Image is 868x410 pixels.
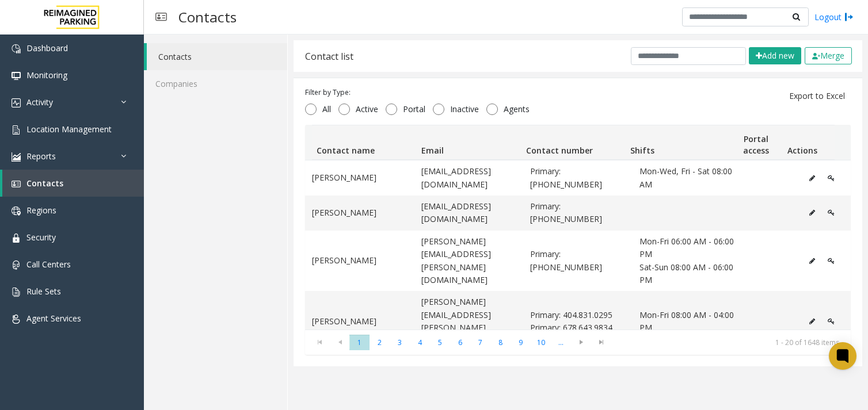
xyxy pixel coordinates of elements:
[12,44,21,53] img: 'icon'
[573,338,589,347] span: Go to the next page
[26,313,81,324] span: Agent Services
[12,260,21,270] img: 'icon'
[305,196,414,231] td: [PERSON_NAME]
[305,87,535,98] div: Filter by Type:
[390,335,410,350] span: Page 3
[591,335,611,351] span: Go to the last page
[26,178,63,189] span: Contacts
[805,47,852,64] button: Merge
[530,321,626,334] span: Primary: 678.643.9834
[812,53,820,60] img: check
[803,252,821,270] button: Edit
[12,125,21,135] img: 'icon'
[749,47,801,64] button: Add new
[551,335,571,350] span: Page 11
[531,335,551,350] span: Page 10
[305,160,414,196] td: [PERSON_NAME]
[511,335,531,350] span: Page 9
[639,309,735,335] span: Mon-Fri 08:00 AM - 04:00 PM
[349,335,370,350] span: Page 1
[26,232,56,243] span: Security
[639,165,735,191] span: Mon-Wed, Fri - Sat 08:00 AM
[639,261,735,287] span: Sat-Sun 08:00 AM - 06:00 PM
[498,104,535,115] span: Agents
[444,104,485,115] span: Inactive
[12,206,21,216] img: 'icon'
[803,313,821,330] button: Edit
[317,104,337,115] span: All
[821,170,841,187] button: Edit Portal Access
[386,104,397,115] input: Portal
[305,291,414,352] td: [PERSON_NAME]
[521,125,626,160] th: Contact number
[305,104,317,115] input: All
[370,335,390,350] span: Page 2
[814,11,854,23] a: Logout
[338,104,350,115] input: Active
[530,309,626,321] span: Primary: 404.831.0295
[155,3,167,31] img: pageIcon
[26,43,68,53] span: Dashboard
[470,335,490,350] span: Page 7
[410,335,430,350] span: Page 4
[433,104,444,115] input: Inactive
[26,97,53,108] span: Activity
[821,204,841,221] button: Edit Portal Access
[626,125,730,160] th: Shifts
[486,104,498,115] input: Agents
[530,165,626,191] span: Primary: 404-597-0824
[312,125,417,160] th: Contact name
[26,151,56,162] span: Reports
[2,170,144,197] a: Contacts
[803,204,821,221] button: Edit
[397,104,431,115] span: Portal
[571,335,591,351] span: Go to the next page
[12,233,21,243] img: 'icon'
[414,160,524,196] td: [EMAIL_ADDRESS][DOMAIN_NAME]
[782,87,852,105] button: Export to Excel
[414,291,524,352] td: [PERSON_NAME][EMAIL_ADDRESS][PERSON_NAME][DOMAIN_NAME]
[821,313,841,330] button: Edit Portal Access
[173,3,242,31] h3: Contacts
[26,286,61,297] span: Rule Sets
[12,152,21,162] img: 'icon'
[530,200,626,226] span: Primary: 404-688-6492
[618,338,839,347] kendo-pager-info: 1 - 20 of 1648 items
[26,205,56,216] span: Regions
[414,196,524,231] td: [EMAIL_ADDRESS][DOMAIN_NAME]
[12,179,21,189] img: 'icon'
[305,125,851,329] div: Data table
[12,315,21,324] img: 'icon'
[844,11,854,23] img: logout
[26,70,67,81] span: Monitoring
[639,235,735,261] span: Mon-Fri 06:00 AM - 06:00 PM
[144,70,287,97] a: Companies
[430,335,450,350] span: Page 5
[490,335,511,350] span: Page 8
[26,124,112,135] span: Location Management
[730,125,782,160] th: Portal access
[12,98,21,108] img: 'icon'
[782,125,835,160] th: Actions
[450,335,470,350] span: Page 6
[305,231,414,292] td: [PERSON_NAME]
[821,252,841,270] button: Edit Portal Access
[12,288,21,297] img: 'icon'
[26,259,71,270] span: Call Centers
[350,104,384,115] span: Active
[147,43,287,70] a: Contacts
[417,125,521,160] th: Email
[305,49,353,64] div: Contact list
[12,71,21,81] img: 'icon'
[593,338,609,347] span: Go to the last page
[530,248,626,274] span: Primary: 404-409-1757
[414,231,524,292] td: [PERSON_NAME][EMAIL_ADDRESS][PERSON_NAME][DOMAIN_NAME]
[803,170,821,187] button: Edit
